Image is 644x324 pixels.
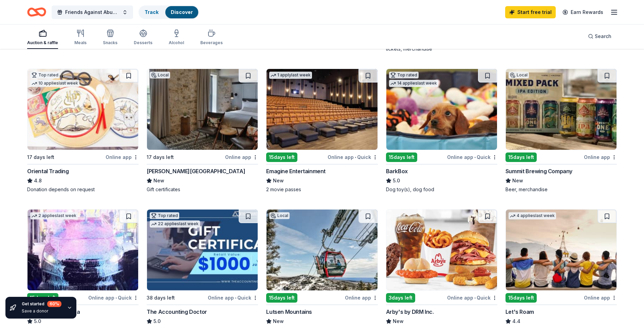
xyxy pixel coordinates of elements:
[147,69,258,150] img: Image for Lora Hotel
[266,186,378,193] div: 2 movie passes
[200,40,223,46] div: Beverages
[147,308,207,316] div: The Accounting Doctor
[103,40,117,46] div: Snacks
[584,153,617,161] div: Online app
[27,4,46,20] a: Home
[505,186,617,193] div: Beer, merchandise
[74,40,87,46] div: Meals
[74,26,87,49] button: Meals
[328,153,378,161] div: Online app Quick
[386,152,417,162] div: 15 days left
[505,152,537,162] div: 15 days left
[225,153,258,161] div: Online app
[266,152,297,162] div: 15 days left
[269,72,312,79] div: 1 apply last week
[22,301,61,307] div: Get started
[147,153,174,161] div: 17 days left
[150,220,200,228] div: 22 applies last week
[447,153,497,161] div: Online app Quick
[147,186,258,193] div: Gift certificates
[22,308,61,314] div: Save a donor
[47,301,61,307] div: 60 %
[506,69,617,150] img: Image for Summit Brewing Company
[386,293,415,303] div: 3 days left
[169,40,184,46] div: Alcohol
[147,69,258,193] a: Image for Lora HotelLocal17 days leftOnline app[PERSON_NAME][GEOGRAPHIC_DATA]NewGift certificates
[345,293,378,302] div: Online app
[266,167,326,175] div: Emagine Entertainment
[145,9,159,15] a: Track
[235,295,236,301] span: •
[386,69,497,193] a: Image for BarkBoxTop rated14 applieslast week15days leftOnline app•QuickBarkBox5.0Dog toy(s), dog...
[34,177,42,185] span: 4.8
[266,69,377,150] img: Image for Emagine Entertainment
[505,69,617,193] a: Image for Summit Brewing CompanyLocal15days leftOnline appSummit Brewing CompanyNewBeer, merchandise
[447,293,497,302] div: Online app Quick
[150,212,179,219] div: Top rated
[147,167,245,175] div: [PERSON_NAME][GEOGRAPHIC_DATA]
[27,26,58,49] button: Auction & raffle
[200,26,223,49] button: Beverages
[505,293,537,303] div: 15 days left
[386,69,497,150] img: Image for BarkBox
[266,293,297,303] div: 15 days left
[171,9,193,15] a: Discover
[147,210,258,290] img: Image for The Accounting Doctor
[27,167,69,175] div: Oriental Trading
[27,210,138,290] img: Image for Tidal Wave Auto Spa
[584,293,617,302] div: Online app
[147,294,175,302] div: 38 days left
[273,177,284,185] span: New
[52,5,133,19] button: Friends Against Abuse Bingo Night
[30,212,78,219] div: 2 applies last week
[139,5,199,19] button: TrackDiscover
[386,186,497,193] div: Dog toy(s), dog food
[505,308,534,316] div: Let's Roam
[27,69,138,150] img: Image for Oriental Trading
[27,153,54,161] div: 17 days left
[65,8,119,16] span: Friends Against Abuse Bingo Night
[512,177,523,185] span: New
[558,6,607,18] a: Earn Rewards
[595,32,611,40] span: Search
[474,295,476,301] span: •
[134,40,152,46] div: Desserts
[208,293,258,302] div: Online app Quick
[106,153,139,161] div: Online app
[266,69,378,193] a: Image for Emagine Entertainment1 applylast week15days leftOnline app•QuickEmagine EntertainmentNe...
[474,155,476,160] span: •
[169,26,184,49] button: Alcohol
[505,6,556,18] a: Start free trial
[269,212,290,219] div: Local
[27,40,58,46] div: Auction & raffle
[386,308,434,316] div: Arby's by DRM Inc.
[150,72,170,78] div: Local
[505,167,572,175] div: Summit Brewing Company
[27,186,139,193] div: Donation depends on request
[115,295,117,301] span: •
[506,210,617,290] img: Image for Let's Roam
[583,30,617,43] button: Search
[266,210,377,290] img: Image for Lutsen Mountains
[153,177,164,185] span: New
[30,72,60,78] div: Top rated
[509,212,556,219] div: 4 applies last week
[509,72,529,78] div: Local
[386,167,408,175] div: BarkBox
[389,72,419,78] div: Top rated
[27,69,139,193] a: Image for Oriental TradingTop rated10 applieslast week17 days leftOnline appOriental Trading4.8Do...
[355,155,356,160] span: •
[393,177,400,185] span: 5.0
[103,26,117,49] button: Snacks
[266,308,312,316] div: Lutsen Mountains
[386,210,497,290] img: Image for Arby's by DRM Inc.
[30,80,79,87] div: 10 applies last week
[389,80,438,87] div: 14 applies last week
[134,26,152,49] button: Desserts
